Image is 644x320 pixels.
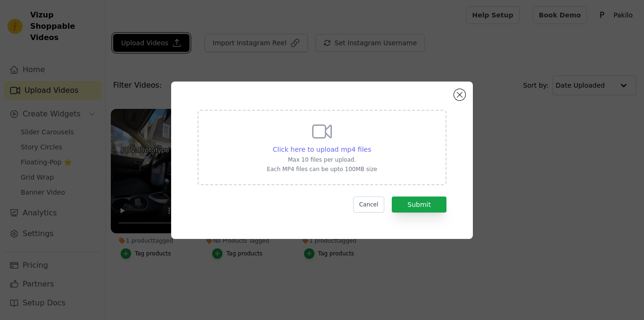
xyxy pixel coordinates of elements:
button: Cancel [353,197,385,213]
p: Max 10 files per upload. [267,156,377,164]
p: Each MP4 files can be upto 100MB size [267,165,377,173]
span: Click here to upload mp4 files [273,146,372,153]
button: Close modal [454,89,465,100]
button: Submit [392,197,446,213]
